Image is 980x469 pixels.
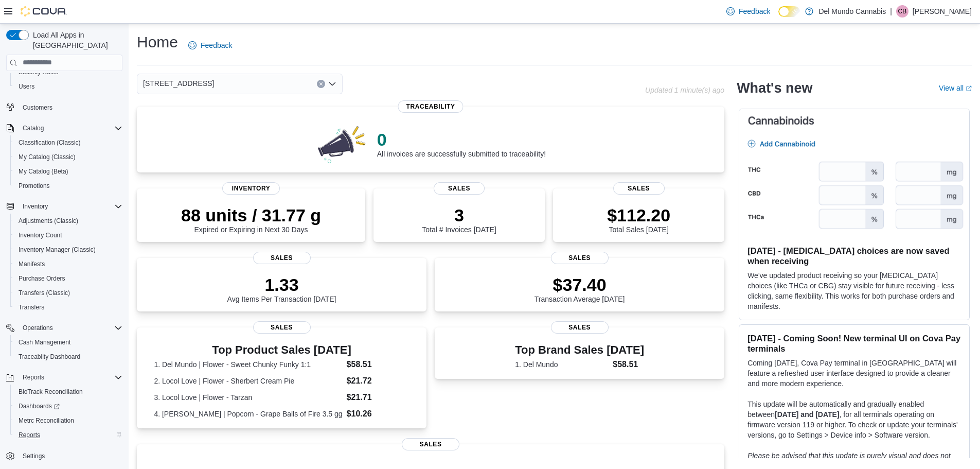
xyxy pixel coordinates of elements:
[14,400,122,412] span: Dashboards
[2,199,127,214] button: Inventory
[14,429,122,441] span: Reports
[154,359,342,370] dt: 1. Del Mundo | Flower - Sweet Chunky Funky 1:1
[966,85,972,92] svg: External link
[253,252,311,264] span: Sales
[14,215,122,227] span: Adjustments (Classic)
[515,344,644,356] h3: Top Brand Sales [DATE]
[227,274,336,295] p: 1.33
[14,351,84,363] a: Traceabilty Dashboard
[10,79,127,94] button: Users
[14,386,87,398] a: BioTrack Reconciliation
[10,413,127,428] button: Metrc Reconciliation
[607,205,670,225] p: $112.20
[10,300,127,315] button: Transfers
[143,77,214,90] span: [STREET_ADDRESS]
[434,182,485,195] span: Sales
[14,80,122,93] span: Users
[328,80,336,88] button: Open list of options
[222,182,280,195] span: Inventory
[19,138,81,147] span: Classification (Classic)
[23,373,44,381] span: Reports
[19,231,62,239] span: Inventory Count
[898,5,907,18] span: CB
[10,428,127,442] button: Reports
[551,252,609,264] span: Sales
[10,350,127,364] button: Traceabilty Dashboard
[19,260,45,268] span: Manifests
[613,358,644,371] dd: $58.51
[14,287,74,299] a: Transfers (Classic)
[747,333,961,354] h3: [DATE] - Coming Soon! New terminal UI on Cova Pay terminals
[23,202,48,211] span: Inventory
[422,205,496,225] p: 3
[14,258,49,270] a: Manifests
[14,151,80,163] a: My Catalog (Classic)
[515,359,609,370] dt: 1. Del Mundo
[14,336,122,349] span: Cash Management
[14,386,122,398] span: BioTrack Reconciliation
[14,351,122,363] span: Traceabilty Dashboard
[645,86,724,94] p: Updated 1 minute(s) ago
[19,303,44,311] span: Transfers
[10,164,127,179] button: My Catalog (Beta)
[227,274,336,303] div: Avg Items Per Transaction [DATE]
[14,272,122,285] span: Purchase Orders
[154,376,342,386] dt: 2. Locol Love | Flower - Sherbert Cream Pie
[14,414,78,427] a: Metrc Reconciliation
[534,274,625,295] p: $37.40
[23,124,44,132] span: Catalog
[14,301,122,314] span: Transfers
[19,450,49,462] a: Settings
[747,399,961,440] p: This update will be automatically and gradually enabled between , for all terminals operating on ...
[181,205,321,225] p: 88 units / 31.77 g
[19,182,50,190] span: Promotions
[747,246,961,266] h3: [DATE] - [MEDICAL_DATA] choices are now saved when receiving
[10,335,127,350] button: Cash Management
[14,244,122,256] span: Inventory Manager (Classic)
[10,135,127,150] button: Classification (Classic)
[14,165,122,178] span: My Catalog (Beta)
[19,402,60,410] span: Dashboards
[347,358,409,371] dd: $58.51
[398,100,464,113] span: Traceability
[14,229,66,241] a: Inventory Count
[14,244,100,256] a: Inventory Manager (Classic)
[19,122,48,134] button: Catalog
[154,344,409,356] h3: Top Product Sales [DATE]
[347,375,409,387] dd: $21.72
[14,180,122,192] span: Promotions
[10,214,127,228] button: Adjustments (Classic)
[2,321,127,335] button: Operations
[613,182,665,195] span: Sales
[551,321,609,334] span: Sales
[315,123,369,164] img: 0
[422,205,496,234] div: Total # Invoices [DATE]
[23,324,53,332] span: Operations
[14,258,122,270] span: Manifests
[19,416,74,425] span: Metrc Reconciliation
[19,153,76,161] span: My Catalog (Classic)
[23,103,52,112] span: Customers
[402,438,459,450] span: Sales
[14,336,75,349] a: Cash Management
[896,5,908,18] div: Cody Brumfield
[377,129,546,150] p: 0
[739,6,770,16] span: Feedback
[377,129,546,158] div: All invoices are successfully submitted to traceability!
[890,5,892,18] p: |
[21,6,67,16] img: Cova
[19,388,83,396] span: BioTrack Reconciliation
[14,414,122,427] span: Metrc Reconciliation
[19,200,122,213] span: Inventory
[778,6,800,17] input: Dark Mode
[347,408,409,420] dd: $10.26
[14,229,122,241] span: Inventory Count
[19,338,70,346] span: Cash Management
[747,358,961,389] p: Coming [DATE], Cova Pay terminal in [GEOGRAPHIC_DATA] will feature a refreshed user interface des...
[19,101,122,114] span: Customers
[10,385,127,399] button: BioTrack Reconciliation
[19,217,78,225] span: Adjustments (Classic)
[253,321,311,334] span: Sales
[10,228,127,242] button: Inventory Count
[10,399,127,413] a: Dashboards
